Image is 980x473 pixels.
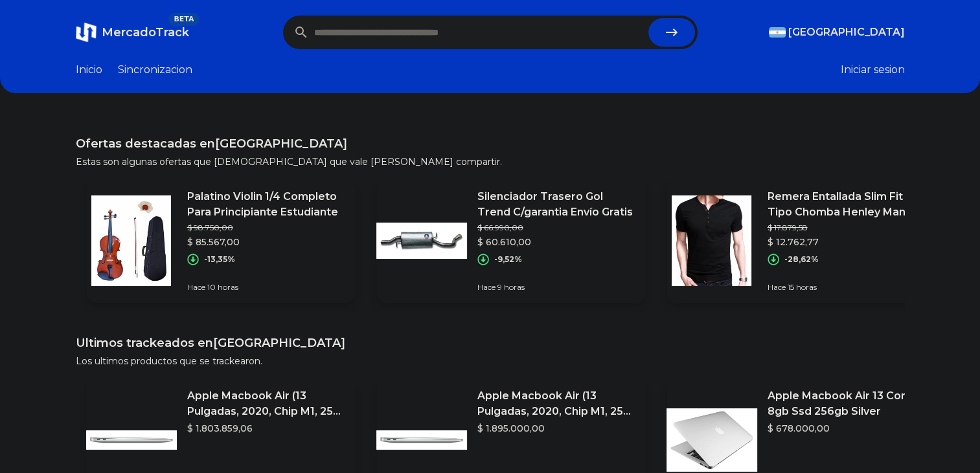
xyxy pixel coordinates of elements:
a: Sincronizacion [118,62,192,78]
span: BETA [168,13,199,26]
p: -13,35% [204,254,235,265]
img: Argentina [769,27,786,38]
p: Hace 15 horas [768,282,926,292]
a: Featured imageRemera Entallada Slim Fit Tipo Chomba Henley Mangas Cortas$ 17.879,58$ 12.762,77-28... [667,179,936,303]
button: Iniciar sesion [841,62,905,78]
p: $ 98.750,00 [187,223,345,233]
button: [GEOGRAPHIC_DATA] [769,25,905,40]
a: Featured imagePalatino Violin 1/4 Completo Para Principiante Estudiante$ 98.750,00$ 85.567,00-13,... [86,179,356,303]
a: Inicio [76,62,102,78]
p: Hace 10 horas [187,282,345,292]
p: $ 1.803.859,06 [187,422,345,435]
p: Estas son algunas ofertas que [DEMOGRAPHIC_DATA] que vale [PERSON_NAME] compartir. [76,155,905,168]
p: $ 678.000,00 [768,422,926,435]
a: MercadoTrackBETA [76,22,189,43]
p: $ 1.895.000,00 [477,422,635,435]
p: $ 66.990,00 [477,223,635,233]
p: $ 12.762,77 [768,236,926,248]
p: Remera Entallada Slim Fit Tipo Chomba Henley Mangas Cortas [768,189,926,220]
p: -28,62% [784,254,819,265]
p: Los ultimos productos que se trackearon. [76,355,905,368]
p: Apple Macbook Air (13 Pulgadas, 2020, Chip M1, 256 Gb De Ssd, 8 Gb De Ram) - Plata [187,388,345,419]
p: Silenciador Trasero Gol Trend C/garantia Envío Gratis [477,189,635,220]
img: Featured image [86,195,177,286]
p: Hace 9 horas [477,282,635,292]
p: Apple Macbook Air (13 Pulgadas, 2020, Chip M1, 256 Gb De Ssd, 8 Gb De Ram) - Plata [477,388,635,419]
img: Featured image [376,195,467,286]
h1: Ofertas destacadas en [GEOGRAPHIC_DATA] [76,135,905,153]
span: [GEOGRAPHIC_DATA] [788,25,905,40]
img: MercadoTrack [76,22,97,43]
p: Palatino Violin 1/4 Completo Para Principiante Estudiante [187,189,345,220]
p: Apple Macbook Air 13 Core I5 8gb Ssd 256gb Silver [768,388,926,419]
p: $ 60.610,00 [477,236,635,248]
p: -9,52% [494,254,522,265]
img: Featured image [667,195,757,286]
a: Featured imageSilenciador Trasero Gol Trend C/garantia Envío Gratis$ 66.990,00$ 60.610,00-9,52%Ha... [376,179,646,303]
h1: Ultimos trackeados en [GEOGRAPHIC_DATA] [76,334,905,352]
p: $ 17.879,58 [768,223,926,233]
span: MercadoTrack [102,25,189,39]
p: $ 85.567,00 [187,236,345,248]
